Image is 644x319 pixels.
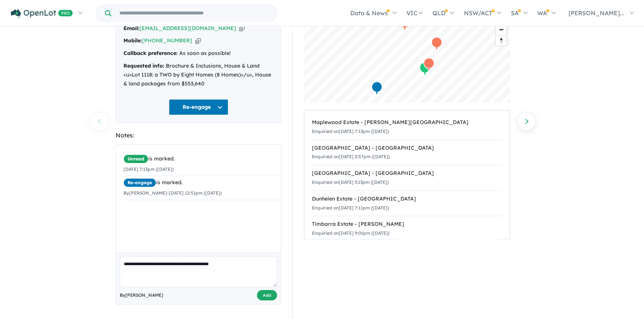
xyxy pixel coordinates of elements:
[123,190,222,196] small: By [PERSON_NAME] - [DATE] 12:51pm ([DATE])
[169,99,228,115] button: Re-engage
[123,166,174,172] small: [DATE] 7:13pm ([DATE])
[304,10,510,102] canvas: Map
[123,37,142,44] strong: Mobile:
[139,25,236,32] a: [EMAIL_ADDRESS][DOMAIN_NAME]
[239,25,245,32] button: Copy
[312,118,502,127] div: Maplewood Estate - [PERSON_NAME][GEOGRAPHIC_DATA]
[496,25,506,35] span: Zoom out
[312,144,502,153] div: [GEOGRAPHIC_DATA] - [GEOGRAPHIC_DATA]
[371,81,383,95] div: Map marker
[569,9,624,17] span: [PERSON_NAME]...
[496,35,506,46] span: Reset bearing to north
[123,178,278,187] div: is marked.
[123,178,156,187] span: Re-engage
[123,25,139,32] strong: Email:
[312,154,390,159] small: Enquiried on [DATE] 2:57pm ([DATE])
[312,169,502,178] div: [GEOGRAPHIC_DATA] - [GEOGRAPHIC_DATA]
[123,154,278,163] div: is marked.
[312,220,502,229] div: Timbarra Estate - [PERSON_NAME]
[142,37,192,44] a: [PHONE_NUMBER]
[312,165,502,191] a: [GEOGRAPHIC_DATA] - [GEOGRAPHIC_DATA]Enquiried on[DATE] 3:13pm ([DATE])
[257,290,277,301] button: Add
[312,140,502,166] a: [GEOGRAPHIC_DATA] - [GEOGRAPHIC_DATA]Enquiried on[DATE] 2:57pm ([DATE])
[431,37,442,51] div: Map marker
[424,58,435,71] div: Map marker
[496,35,506,46] button: Reset bearing to north
[496,24,506,35] button: Zoom out
[312,179,389,185] small: Enquiried on [DATE] 3:13pm ([DATE])
[123,50,178,56] strong: Callback preference:
[11,9,73,18] img: Openlot PRO Logo White
[312,205,389,211] small: Enquiried on [DATE] 7:11pm ([DATE])
[123,49,273,58] div: As soon as possible!
[312,230,389,236] small: Enquiried on [DATE] 9:01pm ([DATE])
[312,114,502,140] a: Maplewood Estate - [PERSON_NAME][GEOGRAPHIC_DATA]Enquiried on[DATE] 7:13pm ([DATE])
[113,5,275,21] input: Try estate name, suburb, builder or developer
[123,62,164,69] strong: Requested info:
[120,292,163,299] span: By [PERSON_NAME]
[312,195,502,204] div: Dunhelen Estate - [GEOGRAPHIC_DATA]
[312,216,502,242] a: Timbarra Estate - [PERSON_NAME]Enquiried on[DATE] 9:01pm ([DATE])
[419,62,431,76] div: Map marker
[312,191,502,217] a: Dunhelen Estate - [GEOGRAPHIC_DATA]Enquiried on[DATE] 7:11pm ([DATE])
[116,130,281,140] div: Notes:
[312,128,389,134] small: Enquiried on [DATE] 7:13pm ([DATE])
[195,37,201,45] button: Copy
[123,154,148,163] span: Unread
[123,62,273,88] div: Brochure & Inclusions, House & Land <u>Lot 1118: a TWO by Eight Homes (8 Homes)</u>, House & land...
